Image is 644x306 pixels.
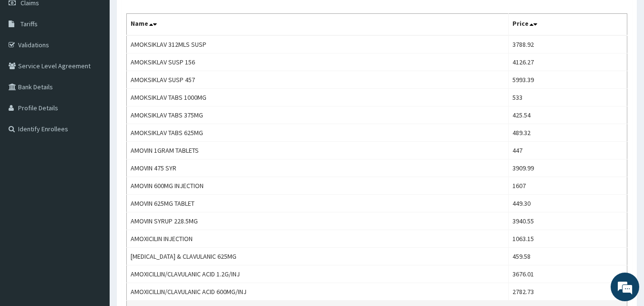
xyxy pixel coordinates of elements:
img: d_794563401_company_1708531726252_794563401 [18,48,39,72]
span: We're online! [55,92,132,189]
td: 1607 [508,177,627,195]
td: AMOKSIKLAV SUSP 156 [127,53,509,71]
td: AMOKSIKLAV TABS 625MG [127,124,509,142]
td: AMOVIN 600MG INJECTION [127,177,509,195]
td: AMOKSIKLAV TABS 375MG [127,106,509,124]
td: AMOVIN 475 SYR [127,159,509,177]
div: Minimize live chat window [156,5,179,28]
td: AMOVIN 1GRAM TABLETS [127,142,509,159]
td: 4126.27 [508,53,627,71]
td: 2782.73 [508,283,627,301]
td: 5993.39 [508,71,627,89]
td: AMOXICILLIN/CLAVULANIC ACID 1.2G/INJ [127,265,509,283]
td: 1063.15 [508,230,627,248]
td: [MEDICAL_DATA] & CLAVULANIC 625MG [127,248,509,265]
td: AMOXICILLIN/CLAVULANIC ACID 600MG/INJ [127,283,509,301]
td: 3788.92 [508,35,627,53]
td: AMOKSIKLAV SUSP 457 [127,71,509,89]
td: AMOKSIKLAV 312MLS SUSP [127,35,509,53]
textarea: Type your message and hit 'Enter' [5,204,182,238]
td: AMOXICILIN INJECTION [127,230,509,248]
td: 489.32 [508,124,627,142]
td: AMOVIN SYRUP 228.5MG [127,212,509,230]
td: AMOKSIKLAV TABS 1000MG [127,89,509,106]
th: Name [127,14,509,36]
th: Price [508,14,627,36]
td: 459.58 [508,248,627,265]
div: Chat with us now [50,53,160,66]
td: 425.54 [508,106,627,124]
td: AMOVIN 625MG TABLET [127,195,509,212]
td: 3940.55 [508,212,627,230]
td: 447 [508,142,627,159]
td: 3676.01 [508,265,627,283]
td: 533 [508,89,627,106]
span: Tariffs [20,20,38,28]
td: 449.30 [508,195,627,212]
td: 3909.99 [508,159,627,177]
